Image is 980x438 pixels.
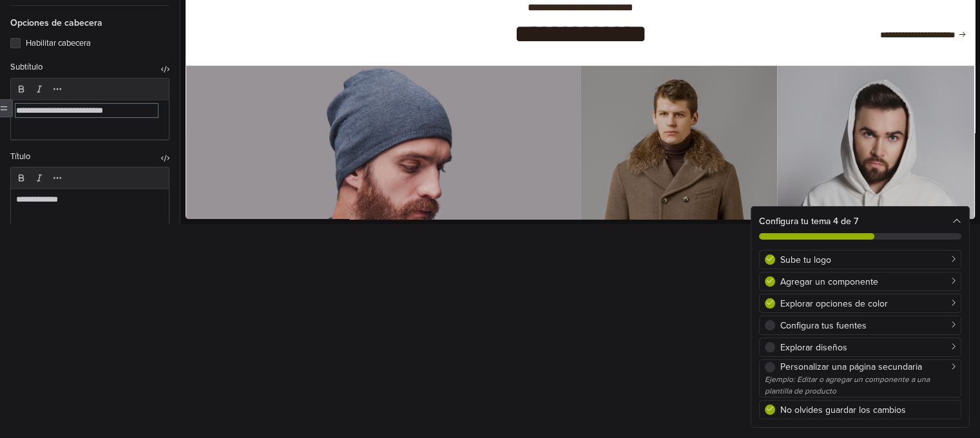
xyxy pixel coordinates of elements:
button: Deshabilitar Rich Text [161,154,169,162]
div: Explorar diseños [780,341,956,354]
div: Sube tu logo [780,253,956,267]
div: Agregar un componente [780,275,956,289]
img: MUNDO DE GORUDEN [370,44,419,77]
button: Deshabilitar Rich Text [161,65,169,73]
a: Negrita [13,81,30,97]
span: Opciones de cabecera [10,5,169,30]
div: Ejemplo: Editar o agregar un componente a una plantilla de producto [765,374,956,397]
a: Cursiva [31,169,48,186]
a: Contacto [418,92,457,124]
a: Más formato [49,169,66,186]
div: Acceso [720,57,749,65]
div: No olvides guardar los cambios [780,403,956,417]
span: Agregar Component [361,137,448,147]
span: Grid layout [10,153,53,171]
label: Habilitar cabecera [26,37,169,50]
a: Inicio [332,92,354,124]
button: Agregar Component [353,133,457,151]
div: Personalizar una página secundaria [780,360,956,374]
button: Acceso [706,52,762,70]
a: Sube tu logo [759,250,961,269]
a: Más formato [49,81,66,97]
div: Configura tu tema 4 de 7 [751,207,969,247]
a: Negrita [13,169,30,186]
label: Subtítulo [10,61,43,74]
a: Cursiva [31,81,48,97]
a: Catálogo [367,92,405,124]
button: Submit [8,48,30,73]
div: Configura tu tema 4 de 7 [759,214,961,228]
button: Carro [766,52,782,70]
label: Título [10,151,30,164]
div: Explorar opciones de color [780,297,956,310]
div: Configura tus fuentes [780,319,956,332]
